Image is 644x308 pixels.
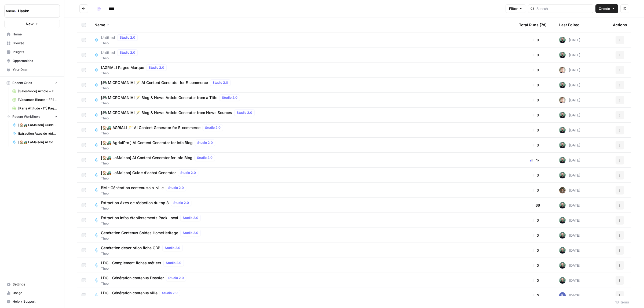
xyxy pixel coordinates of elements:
[120,35,135,40] span: Studio 2.0
[101,71,169,76] span: Théo
[18,140,57,145] span: [🏠🚜 LaMaison] AI Content Generator for Info Blog
[94,94,510,106] a: [🎮 MICROMANIA] 🪄 Blog & News Article Generator from a TitleStudio 2.0Théo
[4,113,60,121] button: Recent Workflows
[101,131,225,136] span: Théo
[559,232,566,239] img: eldrt0s0bgdfrxd9l65lxkaynort
[18,106,57,111] span: [Paris Attitude - IT] Pages locales
[613,17,627,32] div: Actions
[599,6,610,11] span: Create
[519,218,551,223] div: 0
[13,282,57,287] span: Settings
[506,4,526,13] button: Filter
[559,202,580,208] div: [DATE]
[559,52,580,58] div: [DATE]
[79,4,88,13] button: Go back
[4,4,60,18] button: Workspace: Haskn
[519,112,551,118] div: 0
[101,245,160,251] span: Génération description fiche GBP
[101,275,164,281] span: LDC - Génération contenus Dossier
[101,236,203,241] span: Théo
[101,266,186,271] span: Théo
[101,176,200,181] span: Théo
[10,129,60,138] a: Extraction Axes de rédaction du top 3
[94,245,510,256] a: Génération description fiche GBPStudio 2.0Théo
[94,290,510,301] a: LDC - Génération contenus villeStudio 2.0Théo
[13,32,57,37] span: Home
[559,232,580,239] div: [DATE]
[94,79,510,91] a: [🎮 MICROMANIA] 🪄 AI Content Generator for E-commerceStudio 2.0Théo
[94,124,510,136] a: [🏠🚜 AGRIAL] 🪄 AI Content Generator for E-commerceStudio 2.0Théo
[101,110,232,115] span: [🎮 MICROMANIA] 🪄 Blog & News Article Generator from News Sources
[162,291,178,295] span: Studio 2.0
[101,260,161,266] span: LDC - Complément fiches métiers
[536,6,591,11] input: Search
[165,245,180,250] span: Studio 2.0
[519,157,551,163] div: 17
[13,58,57,63] span: Opportunities
[101,191,188,196] span: Théo
[559,37,566,43] img: eldrt0s0bgdfrxd9l65lxkaynort
[101,221,203,226] span: Théo
[13,291,57,295] span: Usage
[559,142,580,148] div: [DATE]
[559,262,580,269] div: [DATE]
[4,297,60,306] button: Help + Support
[101,50,115,55] span: Untitled
[559,187,566,193] img: qb0ypgzym8ajfvq1ke5e2cdn2jvt
[222,95,237,100] span: Studio 2.0
[559,277,566,284] img: eldrt0s0bgdfrxd9l65lxkaynort
[197,140,213,145] span: Studio 2.0
[559,292,580,299] div: [DATE]
[519,37,551,43] div: 0
[213,80,228,85] span: Studio 2.0
[519,233,551,238] div: 0
[101,65,144,70] span: [AGRIAL] Pages Marque
[519,127,551,133] div: 0
[519,248,551,253] div: 0
[18,97,57,102] span: [Vacances Bleues - FR] Pages refonte sites hôtels - [GEOGRAPHIC_DATA] Grid
[12,80,32,85] span: Recent Grids
[519,293,551,298] div: 0
[559,142,566,148] img: eldrt0s0bgdfrxd9l65lxkaynort
[18,89,57,94] span: [Salesforce] Article + FAQ + Posts RS / Opti
[559,187,580,193] div: [DATE]
[94,170,510,181] a: [🏠🚜 LaMaison] Guide d'achat GeneratorStudio 2.0Théo
[101,80,208,85] span: [🎮 MICROMANIA] 🪄 AI Content Generator for E-commerce
[10,96,60,104] a: [Vacances Bleues - FR] Pages refonte sites hôtels - [GEOGRAPHIC_DATA] Grid
[4,57,60,65] a: Opportunities
[101,41,140,46] span: Théo
[94,140,510,151] a: [🏠🚜 AgrialPro ] AI Content Generator for Info BlogStudio 2.0Théo
[10,138,60,146] a: [🏠🚜 LaMaison] AI Content Generator for Info Blog
[13,67,57,72] span: Your Data
[4,39,60,47] a: Browse
[101,161,217,166] span: Théo
[101,215,178,221] span: Extraction Infos établissements Pack Local
[94,185,510,196] a: BM - Génération contenu soin+villeStudio 2.0Théo
[519,142,551,148] div: 0
[101,140,193,145] span: [🏠🚜 AgrialPro ] AI Content Generator for Info Blog
[101,125,200,130] span: [🏠🚜 AGRIAL] 🪄 AI Content Generator for E-commerce
[519,82,551,88] div: 0
[10,87,60,96] a: [Salesforce] Article + FAQ + Posts RS / Opti
[13,41,57,46] span: Browse
[101,281,188,286] span: Théo
[559,262,566,269] img: eldrt0s0bgdfrxd9l65lxkaynort
[94,17,510,32] div: Name
[559,82,580,88] div: [DATE]
[94,230,510,241] a: Génération Contenus Soldes HomeHeritageStudio 2.0Théo
[13,50,57,54] span: Insights
[101,155,192,160] span: [🏠🚜 LaMaison] AI Content Generator for Info Blog
[101,146,217,151] span: Théo
[6,6,16,16] img: Haskn Logo
[94,34,510,46] a: UntitledStudio 2.0Théo
[101,206,193,211] span: Théo
[559,277,580,284] div: [DATE]
[559,247,566,254] img: eldrt0s0bgdfrxd9l65lxkaynort
[4,79,60,87] button: Recent Grids
[101,116,257,121] span: Théo
[519,17,547,32] div: Total Runs (7d)
[519,203,551,208] div: 66
[101,35,115,40] span: Untitled
[615,299,629,305] div: 18 Items
[197,155,213,160] span: Studio 2.0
